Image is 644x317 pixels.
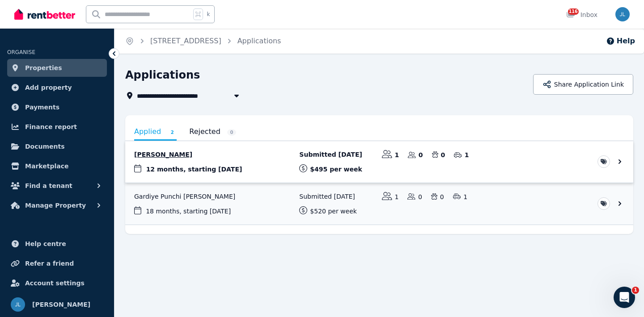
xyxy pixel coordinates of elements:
[32,299,90,310] span: [PERSON_NAME]
[125,141,633,183] a: View application: Ulrika Li
[237,37,281,45] a: Applications
[11,297,25,312] img: Joanne Lau
[25,238,66,249] span: Help centre
[7,274,107,292] a: Account settings
[25,161,68,171] span: Marketplace
[614,287,635,308] iframe: Intercom live chat
[7,157,107,175] a: Marketplace
[606,36,635,46] button: Help
[25,121,77,132] span: Finance report
[125,68,200,82] h1: Applications
[7,138,107,155] a: Documents
[134,124,177,141] a: Applied
[207,11,210,18] span: k
[25,63,62,73] span: Properties
[7,196,107,214] button: Manage Property
[566,10,597,19] div: Inbox
[7,59,107,77] a: Properties
[7,79,107,96] a: Add property
[7,235,107,253] a: Help centre
[189,124,236,139] a: Rejected
[7,177,107,195] button: Find a tenant
[25,102,59,113] span: Payments
[7,49,35,55] span: ORGANISE
[25,82,72,93] span: Add property
[25,141,65,152] span: Documents
[615,7,630,21] img: Joanne Lau
[25,200,86,211] span: Manage Property
[7,254,107,272] a: Refer a friend
[7,118,107,136] a: Finance report
[533,74,633,95] button: Share Application Link
[150,37,221,45] a: [STREET_ADDRESS]
[227,129,236,136] span: 0
[168,129,177,136] span: 2
[568,8,579,15] span: 116
[632,287,639,294] span: 1
[25,180,72,191] span: Find a tenant
[25,258,74,269] span: Refer a friend
[14,8,75,21] img: RentBetter
[125,183,633,225] a: View application: Gardiye Punchi Hewage De Silva
[7,98,107,116] a: Payments
[25,278,85,288] span: Account settings
[114,29,292,54] nav: Breadcrumb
